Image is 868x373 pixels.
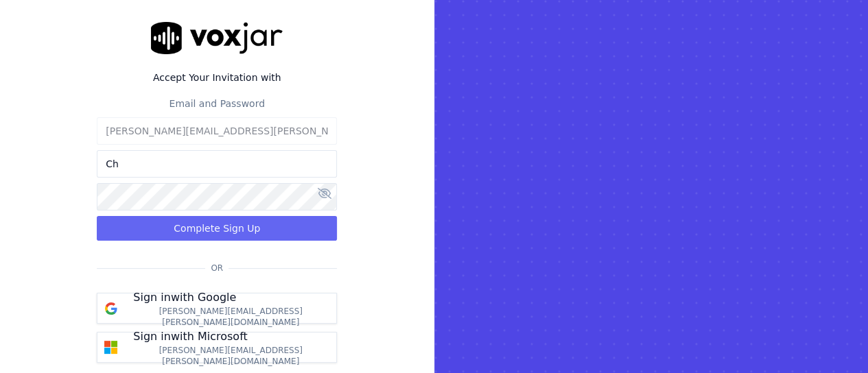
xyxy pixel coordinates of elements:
[133,306,328,328] p: [PERSON_NAME][EMAIL_ADDRESS][PERSON_NAME][DOMAIN_NAME]
[97,117,337,145] input: Email
[97,295,125,322] img: google Sign in button
[97,71,337,84] label: Accept Your Invitation with
[133,328,247,345] p: Sign in with Microsoft
[205,263,228,274] span: Or
[151,22,283,54] img: logo
[133,289,236,306] p: Sign in with Google
[97,216,337,241] button: Complete Sign Up
[133,345,328,367] p: [PERSON_NAME][EMAIL_ADDRESS][PERSON_NAME][DOMAIN_NAME]
[97,332,337,363] button: Sign inwith Microsoft [PERSON_NAME][EMAIL_ADDRESS][PERSON_NAME][DOMAIN_NAME]
[97,150,337,178] input: Name
[97,293,337,324] button: Sign inwith Google [PERSON_NAME][EMAIL_ADDRESS][PERSON_NAME][DOMAIN_NAME]
[97,334,125,361] img: microsoft Sign in button
[169,98,265,109] label: Email and Password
